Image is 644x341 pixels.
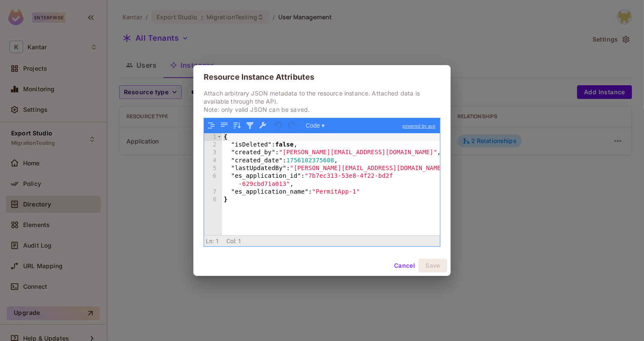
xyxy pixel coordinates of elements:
[204,149,222,156] div: 3
[204,196,222,203] div: 8
[206,238,214,245] span: Ln:
[204,133,222,141] div: 1
[418,259,447,272] button: Save
[286,120,298,131] button: Redo (Ctrl+Shift+Z)
[391,259,418,272] button: Cancel
[216,238,219,245] span: 1
[238,238,241,245] span: 1
[204,165,222,172] div: 5
[204,141,222,149] div: 2
[219,120,230,131] button: Compact JSON data, remove all whitespaces (Ctrl+Shift+I)
[204,188,222,196] div: 7
[204,157,222,165] div: 4
[204,172,222,188] div: 6
[193,65,451,89] h2: Resource Instance Attributes
[204,89,440,114] p: Attach arbitrary JSON metadata to the resource instance. Attached data is available through the A...
[257,120,268,131] button: Repair JSON: fix quotes and escape characters, remove comments and JSONP notation, turn JavaScrip...
[244,120,256,131] button: Filter, sort, or transform contents
[232,120,243,131] button: Sort contents
[398,118,440,134] a: powered by ace
[206,120,217,131] button: Format JSON data, with proper indentation and line feeds (Ctrl+I)
[226,238,237,245] span: Col:
[274,120,285,131] button: Undo last action (Ctrl+Z)
[303,120,328,131] button: Code ▾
